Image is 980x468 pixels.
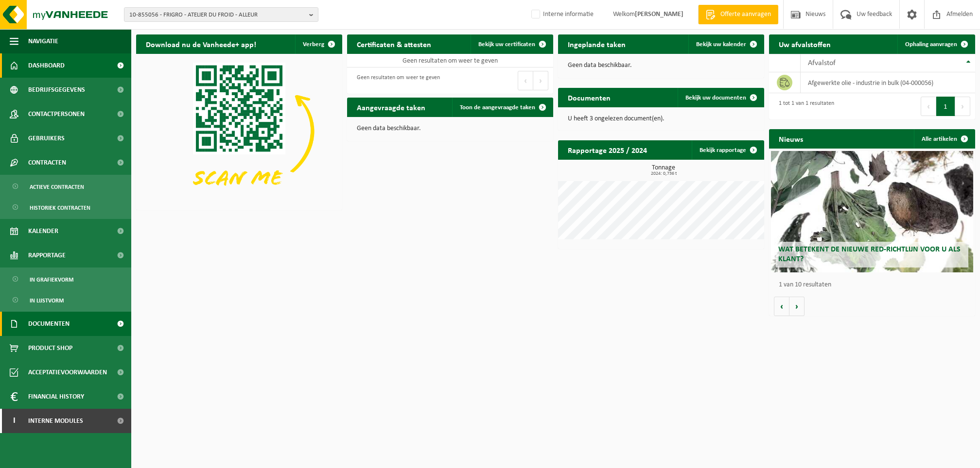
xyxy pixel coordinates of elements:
span: Contracten [28,150,66,175]
span: 2024: 0,736 t [563,171,764,176]
span: 10-855056 - FRIGRO - ATELIER DU FROID - ALLEUR [129,8,305,22]
a: Wat betekent de nieuwe RED-richtlijn voor u als klant? [771,151,973,272]
button: Vorige [774,297,789,316]
div: 1 tot 1 van 1 resultaten [774,96,834,117]
button: 10-855056 - FRIGRO - ATELIER DU FROID - ALLEUR [124,7,318,22]
a: In grafiekvorm [2,270,129,288]
h2: Download nu de Vanheede+ app! [136,34,266,53]
span: Financial History [28,384,84,409]
button: Verberg [295,34,341,54]
h2: Aangevraagde taken [347,98,435,117]
h2: Documenten [558,88,620,107]
span: Bekijk uw documenten [685,95,746,101]
span: Bekijk uw certificaten [478,41,535,48]
a: Bekijk uw certificaten [471,34,552,54]
span: Acceptatievoorwaarden [28,360,107,384]
span: Rapportage [28,243,66,267]
span: Verberg [303,41,324,48]
button: Next [533,71,548,90]
a: Bekijk rapportage [692,140,763,160]
span: Offerte aanvragen [718,10,773,19]
span: Navigatie [28,29,58,53]
span: Toon de aangevraagde taken [460,104,535,111]
button: Volgende [789,297,805,316]
span: Afvalstof [808,59,836,67]
button: Next [955,97,970,116]
div: Geen resultaten om weer te geven [352,70,440,91]
span: Dashboard [28,53,65,78]
p: 1 van 10 resultaten [779,282,970,288]
p: U heeft 3 ongelezen document(en). [568,116,754,122]
span: In grafiekvorm [30,270,73,289]
td: Geen resultaten om weer te geven [347,54,553,67]
h2: Nieuws [769,129,813,148]
button: Previous [921,97,936,116]
strong: [PERSON_NAME] [635,11,683,18]
h2: Ingeplande taken [558,34,635,53]
p: Geen data beschikbaar. [568,62,754,69]
label: Interne informatie [529,7,594,22]
h3: Tonnage [563,165,764,176]
a: Ophaling aanvragen [897,34,974,54]
a: Toon de aangevraagde taken [452,98,552,117]
img: Download de VHEPlus App [136,54,342,208]
span: Contactpersonen [28,102,85,126]
a: Offerte aanvragen [698,5,778,24]
h2: Certificaten & attesten [347,34,441,53]
a: Alle artikelen [914,129,974,149]
span: Bekijk uw kalender [696,41,746,48]
a: Bekijk uw documenten [678,88,763,107]
h2: Rapportage 2025 / 2024 [558,140,657,159]
td: afgewerkte olie - industrie in bulk (04-000056) [801,72,975,93]
button: Previous [518,71,533,90]
span: Documenten [28,312,70,336]
span: Kalender [28,219,58,243]
a: Actieve contracten [2,177,129,196]
a: Bekijk uw kalender [688,34,763,54]
a: Historiek contracten [2,198,129,217]
span: Wat betekent de nieuwe RED-richtlijn voor u als klant? [778,246,961,263]
span: In lijstvorm [30,291,64,310]
span: Actieve contracten [30,178,84,196]
span: Historiek contracten [30,199,90,217]
h2: Uw afvalstoffen [769,34,840,53]
span: Product Shop [28,336,72,360]
span: Gebruikers [28,126,65,150]
p: Geen data beschikbaar. [357,125,543,132]
span: Ophaling aanvragen [905,41,957,48]
span: Bedrijfsgegevens [28,78,85,102]
a: In lijstvorm [2,291,129,309]
span: I [10,409,18,433]
button: 1 [936,97,955,116]
span: Interne modules [28,409,83,433]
